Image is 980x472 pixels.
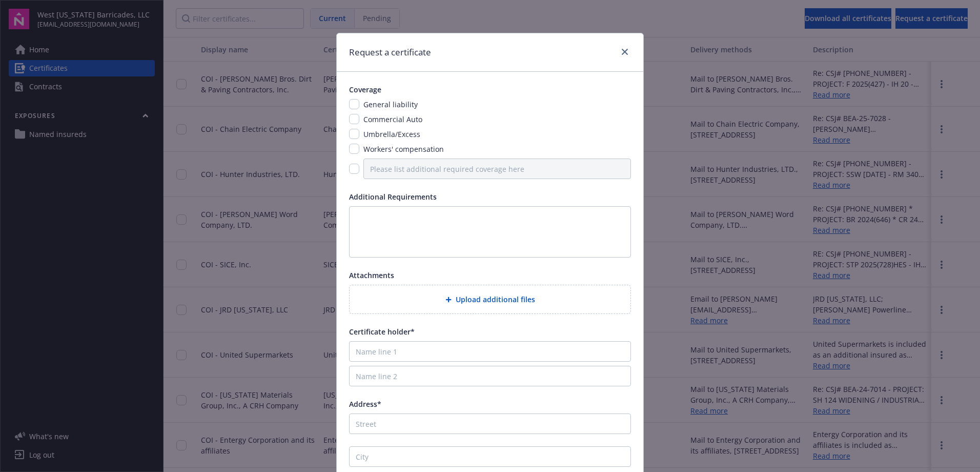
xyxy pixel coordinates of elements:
span: Coverage [349,85,381,94]
h1: Request a certificate [349,46,431,59]
span: Commercial Auto [363,114,422,124]
input: Street [349,414,631,434]
span: Address* [349,399,381,409]
input: Please list additional required coverage here [363,159,631,179]
div: Upload additional files [349,285,631,314]
span: Umbrella/Excess [363,129,420,139]
a: close [619,46,631,58]
span: Attachments [349,270,394,280]
span: Workers' compensation [363,144,444,154]
span: Certificate holder* [349,327,415,337]
input: Name line 2 [349,366,631,386]
input: Name line 1 [349,341,631,362]
span: Additional Requirements [349,192,437,202]
input: City [349,446,631,467]
span: Upload additional files [456,294,535,305]
span: General liability [363,100,418,109]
